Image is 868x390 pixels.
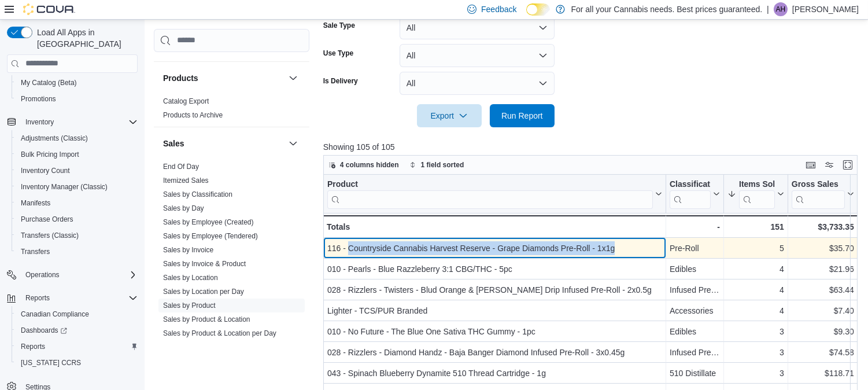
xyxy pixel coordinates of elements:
[12,75,142,91] button: My Catalog (Beta)
[21,358,81,367] span: [US_STATE] CCRS
[727,220,784,234] div: 151
[163,97,209,106] span: Catalog Export
[163,138,284,149] button: Sales
[163,287,244,296] span: Sales by Location per Day
[163,273,218,282] span: Sales by Location
[163,204,204,213] span: Sales by Day
[792,179,854,208] button: Gross Sales
[21,231,79,240] span: Transfers (Classic)
[670,179,711,190] div: Classification
[23,3,75,15] img: Cova
[163,111,223,119] a: Products to Archive
[16,92,138,106] span: Promotions
[16,131,93,145] a: Adjustments (Classic)
[16,340,50,354] a: Reports
[163,260,246,268] a: Sales by Invoice & Product
[727,262,784,276] div: 4
[16,245,138,259] span: Transfers
[12,211,142,227] button: Purchase Orders
[727,325,784,339] div: 3
[163,138,184,149] h3: Sales
[21,150,79,159] span: Bulk Pricing Import
[12,227,142,244] button: Transfers (Classic)
[21,115,138,129] span: Inventory
[501,110,543,122] span: Run Report
[792,241,854,255] div: $35.70
[424,104,475,127] span: Export
[323,76,358,86] label: Is Delivery
[16,212,78,226] a: Purchase Orders
[340,160,399,170] span: 4 columns hidden
[327,220,662,234] div: Totals
[670,179,711,208] div: Classification
[16,245,54,259] a: Transfers
[25,270,60,279] span: Operations
[12,355,142,371] button: [US_STATE] CCRS
[12,244,142,260] button: Transfers
[21,182,108,192] span: Inventory Manager (Classic)
[417,104,482,127] button: Export
[792,220,854,234] div: $3,733.35
[323,49,353,58] label: Use Type
[792,325,854,339] div: $9.30
[163,329,276,337] a: Sales by Product & Location per Day
[12,163,142,179] button: Inventory Count
[670,283,720,297] div: Infused Pre-roll
[400,44,555,67] button: All
[792,283,854,297] div: $63.44
[16,229,83,242] a: Transfers (Classic)
[286,137,300,150] button: Sales
[16,196,138,210] span: Manifests
[792,179,845,190] div: Gross Sales
[16,212,138,226] span: Purchase Orders
[327,241,662,255] div: 116 - Countryside Cannabis Harvest Reserve - Grape Diamonds Pre-Roll - 1x1g
[16,148,138,161] span: Bulk Pricing Import
[804,158,818,172] button: Keyboard shortcuts
[776,2,786,16] span: AH
[21,247,50,256] span: Transfers
[163,274,218,282] a: Sales by Location
[400,72,555,95] button: All
[727,179,784,208] button: Items Sold
[16,180,112,194] a: Inventory Manager (Classic)
[490,104,555,127] button: Run Report
[327,366,662,380] div: 043 - Spinach Blueberry Dynamite 510 Thread Cartridge - 1g
[25,117,54,127] span: Inventory
[16,323,72,337] a: Dashboards
[21,268,138,282] span: Operations
[670,241,720,255] div: Pre-Roll
[163,162,199,171] span: End Of Day
[400,16,555,39] button: All
[21,215,73,224] span: Purchase Orders
[21,291,138,305] span: Reports
[327,179,662,208] button: Product
[323,141,863,153] p: Showing 105 of 105
[163,246,213,254] a: Sales by Invoice
[163,190,232,199] span: Sales by Classification
[163,315,250,324] span: Sales by Product & Location
[670,325,720,339] div: Edibles
[12,91,142,107] button: Promotions
[163,301,216,310] a: Sales by Product
[21,310,89,319] span: Canadian Compliance
[12,195,142,211] button: Manifests
[163,97,209,105] a: Catalog Export
[21,78,77,87] span: My Catalog (Beta)
[16,164,138,178] span: Inventory Count
[12,146,142,163] button: Bulk Pricing Import
[526,3,551,16] input: Dark Mode
[163,176,209,185] a: Itemized Sales
[32,27,138,50] span: Load All Apps in [GEOGRAPHIC_DATA]
[163,72,284,84] button: Products
[327,179,653,208] div: Product
[12,322,142,339] a: Dashboards
[822,158,836,172] button: Display options
[2,290,142,306] button: Reports
[727,366,784,380] div: 3
[163,190,232,198] a: Sales by Classification
[792,304,854,318] div: $7.40
[163,288,244,296] a: Sales by Location per Day
[841,158,855,172] button: Enter fullscreen
[163,231,258,241] span: Sales by Employee (Tendered)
